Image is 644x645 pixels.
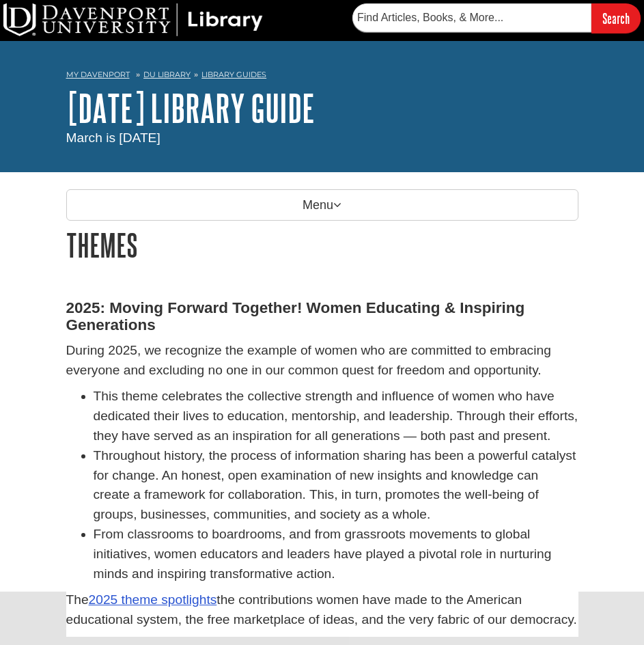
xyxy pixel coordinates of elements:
a: DU Library [143,70,191,79]
nav: breadcrumb [66,66,578,87]
span: March is [DATE] [66,131,160,145]
a: My Davenport [66,69,130,81]
input: Search [591,3,641,33]
strong: 2025: Moving Forward Together! Women Educating & Inspiring Generations [66,299,525,333]
a: 2025 theme spotlights [89,592,217,607]
p: The the contributions women have made to the American educational system, the free marketplace of... [66,590,578,630]
li: This theme celebrates the collective strength and influence of women who have dedicated their liv... [94,387,578,445]
p: Menu [66,189,578,221]
h1: Themes [66,228,578,262]
img: DU Library [3,3,263,36]
li: Throughout history, the process of information sharing has been a powerful catalyst for change. A... [94,446,578,525]
a: Library Guides [201,70,266,79]
li: From classrooms to boardrooms, and from grassroots movements to global initiatives, women educato... [94,525,578,584]
a: [DATE] Library Guide [66,87,315,129]
input: Find Articles, Books, & More... [352,3,591,32]
form: Searches DU Library's articles, books, and more [352,3,641,33]
p: During 2025, we recognize the example of women who are committed to embracing everyone and exclud... [66,341,578,381]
